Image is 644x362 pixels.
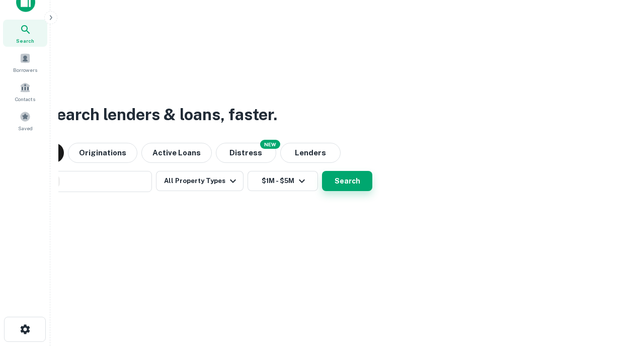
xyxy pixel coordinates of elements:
span: Search [16,37,34,45]
button: All Property Types [156,171,244,191]
span: Saved [18,124,33,132]
button: Search [322,171,372,191]
button: $1M - $5M [248,171,318,191]
button: Lenders [280,143,341,163]
div: NEW [260,140,280,149]
a: Saved [3,107,47,134]
button: Active Loans [141,143,212,163]
a: Borrowers [3,49,47,76]
h3: Search lenders & loans, faster. [46,103,277,127]
span: Contacts [15,95,35,103]
a: Contacts [3,78,47,105]
button: Search distressed loans with lien and other non-mortgage details. [216,143,276,163]
a: Search [3,20,47,47]
span: Borrowers [13,66,37,74]
iframe: Chat Widget [594,282,644,330]
button: Originations [68,143,137,163]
